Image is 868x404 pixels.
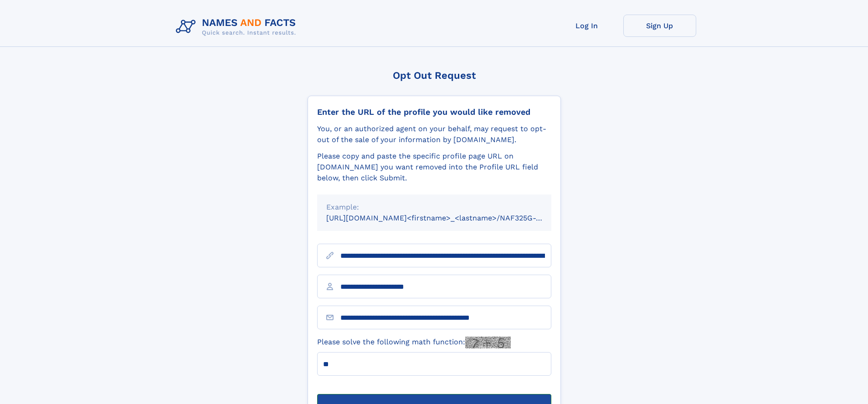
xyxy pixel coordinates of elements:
[326,214,569,222] small: [URL][DOMAIN_NAME]<firstname>_<lastname>/NAF325G-xxxxxxxx
[317,107,551,117] div: Enter the URL of the profile you would like removed
[317,337,511,348] label: Please solve the following math function:
[317,123,551,145] div: You, or an authorized agent on your behalf, may request to opt-out of the sale of your informatio...
[623,15,696,37] a: Sign Up
[326,202,542,213] div: Example:
[308,70,561,81] div: Opt Out Request
[550,15,623,37] a: Log In
[317,151,551,184] div: Please copy and paste the specific profile page URL on [DOMAIN_NAME] you want removed into the Pr...
[172,15,303,39] img: Logo Names and Facts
